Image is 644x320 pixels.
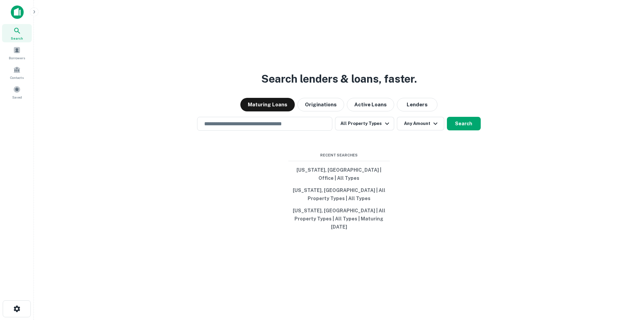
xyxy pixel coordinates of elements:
button: Maturing Loans [240,98,295,111]
a: Search [2,24,32,42]
span: Search [11,36,23,41]
button: Search [447,117,481,130]
button: All Property Types [335,117,394,130]
span: Recent Searches [288,152,390,158]
a: Borrowers [2,44,32,62]
h3: Search lenders & loans, faster. [261,71,417,87]
span: Borrowers [9,55,25,61]
button: Lenders [397,98,437,111]
button: [US_STATE], [GEOGRAPHIC_DATA] | Office | All Types [288,164,390,184]
a: Contacts [2,63,32,82]
button: Originations [297,98,344,111]
button: Active Loans [347,98,394,111]
iframe: Chat Widget [610,266,644,298]
button: [US_STATE], [GEOGRAPHIC_DATA] | All Property Types | All Types [288,184,390,205]
button: Any Amount [397,117,444,130]
span: Contacts [10,75,24,80]
button: [US_STATE], [GEOGRAPHIC_DATA] | All Property Types | All Types | Maturing [DATE] [288,205,390,233]
a: Saved [2,83,32,101]
span: Saved [12,94,22,100]
img: capitalize-icon.png [11,5,24,19]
